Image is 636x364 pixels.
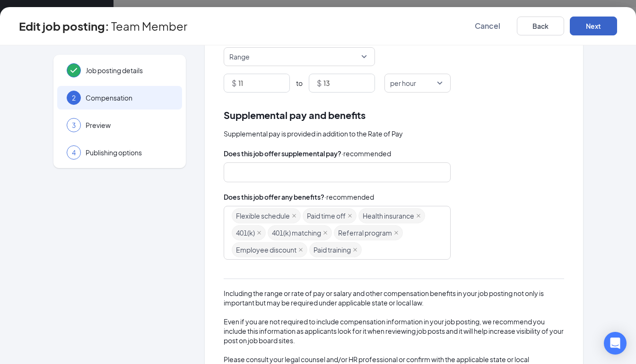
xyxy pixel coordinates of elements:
div: Open Intercom Messenger [604,332,627,355]
span: 401(k) [236,226,255,240]
span: Paid training [314,243,351,257]
span: Does this job offer supplemental pay? [224,148,341,159]
span: Team Member [111,21,187,31]
h3: Edit job posting: [19,18,109,34]
span: Publishing options [86,148,173,157]
span: Paid time off [307,209,346,223]
span: 4 [72,148,76,157]
span: · recommended [324,192,374,202]
span: Job posting details [86,66,173,75]
span: · recommended [341,148,391,159]
span: 2 [72,93,76,102]
span: Referral program [338,226,392,240]
span: close [416,213,421,218]
button: Cancel [464,17,511,35]
span: Supplemental pay is provided in addition to the Rate of Pay [224,128,403,139]
span: Cancel [475,21,500,31]
span: Preview [86,120,173,130]
svg: Checkmark [68,65,79,76]
span: Supplemental pay and benefits [224,108,366,122]
span: close [353,247,357,252]
span: close [323,230,328,235]
span: Health insurance [363,209,414,223]
span: close [292,213,296,218]
span: Employee discount [236,243,296,257]
button: Next [570,17,617,35]
span: close [394,230,399,235]
span: to [296,78,303,88]
span: Range [229,48,250,66]
span: close [298,247,303,252]
span: per hour [390,74,416,92]
button: Back [517,17,564,35]
span: 401(k) matching [272,226,321,240]
span: close [257,230,261,235]
span: Does this job offer any benefits? [224,192,324,202]
span: Flexible schedule [236,209,290,223]
span: close [348,213,352,218]
span: 3 [72,120,76,130]
span: Compensation [86,93,173,102]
